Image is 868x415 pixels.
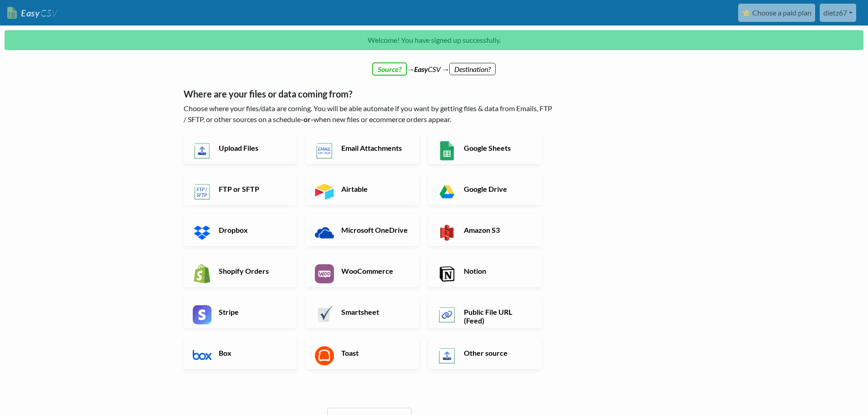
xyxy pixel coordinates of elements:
[315,141,334,160] img: Email New CSV or XLSX File App & API
[315,182,334,201] img: Airtable App & API
[315,223,334,242] img: Microsoft OneDrive App & API
[40,7,57,19] span: CSV
[306,132,419,164] a: Email Attachments
[306,296,419,328] a: Smartsheet
[7,4,57,22] a: EasyCSV
[216,307,288,316] h6: Stripe
[820,4,856,22] a: dietz67
[428,255,542,287] a: Notion
[184,173,297,205] a: FTP or SFTP
[306,255,419,287] a: WooCommerce
[462,225,533,234] h6: Amazon S3
[175,55,694,75] div: → CSV →
[462,266,533,275] h6: Notion
[738,4,815,22] a: ⭐ Choose a paid plan
[437,182,457,201] img: Google Drive App & API
[428,214,542,246] a: Amazon S3
[193,182,212,201] img: FTP or SFTP App & API
[339,225,411,234] h6: Microsoft OneDrive
[428,337,542,369] a: Other source
[339,348,411,357] h6: Toast
[184,296,297,328] a: Stripe
[301,115,313,123] b: -or-
[184,103,555,125] p: Choose where your files/data are coming. You will be able automate if you want by getting files &...
[339,184,411,193] h6: Airtable
[193,305,212,324] img: Stripe App & API
[339,266,411,275] h6: WooCommerce
[462,307,533,325] h6: Public File URL (Feed)
[306,173,419,205] a: Airtable
[306,337,419,369] a: Toast
[437,346,457,365] img: Other Source App & API
[462,184,533,193] h6: Google Drive
[184,132,297,164] a: Upload Files
[193,223,212,242] img: Dropbox App & API
[184,88,555,99] h5: Where are your files or data coming from?
[428,132,542,164] a: Google Sheets
[339,307,411,316] h6: Smartsheet
[306,214,419,246] a: Microsoft OneDrive
[5,30,863,50] p: Welcome! You have signed up successfully.
[339,143,411,152] h6: Email Attachments
[830,379,859,406] iframe: chat widget
[315,305,334,324] img: Smartsheet App & API
[193,346,212,365] img: Box App & API
[437,141,457,160] img: Google Sheets App & API
[216,184,288,193] h6: FTP or SFTP
[216,143,288,152] h6: Upload Files
[315,346,334,365] img: Toast App & API
[216,348,288,357] h6: Box
[428,296,542,328] a: Public File URL (Feed)
[428,173,542,205] a: Google Drive
[462,143,533,152] h6: Google Sheets
[193,264,212,283] img: Shopify App & API
[184,255,297,287] a: Shopify Orders
[437,223,457,242] img: Amazon S3 App & API
[315,264,334,283] img: WooCommerce App & API
[216,266,288,275] h6: Shopify Orders
[216,225,288,234] h6: Dropbox
[193,141,212,160] img: Upload Files App & API
[437,305,457,324] img: Public File URL App & API
[437,264,457,283] img: Notion App & API
[184,214,297,246] a: Dropbox
[184,337,297,369] a: Box
[462,348,533,357] h6: Other source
